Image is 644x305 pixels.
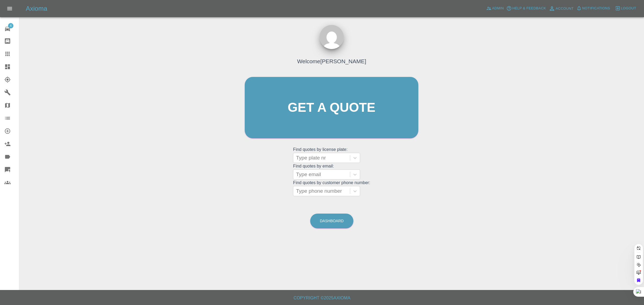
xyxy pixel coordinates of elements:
grid: Find quotes by license plate: [293,147,370,163]
button: Notifications [575,4,612,13]
a: Admin [485,4,505,13]
grid: Find quotes by customer phone number: [293,180,370,196]
grid: Find quotes by email: [293,164,370,180]
h4: Welcome [PERSON_NAME] [297,57,366,65]
span: Admin [492,5,504,12]
span: Logout [621,5,636,12]
a: Account [547,4,575,13]
a: Dashboard [310,214,353,228]
button: Help & Feedback [505,4,547,13]
img: ... [320,25,344,49]
button: Logout [614,4,638,13]
a: Get a quote [245,77,418,138]
span: 4 [8,23,13,28]
button: Open drawer [3,2,16,15]
span: Help & Feedback [512,5,546,12]
h5: Axioma [26,4,47,13]
h6: Copyright © 2025 Axioma [4,294,640,302]
span: Notifications [582,5,610,12]
span: Account [556,6,574,12]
